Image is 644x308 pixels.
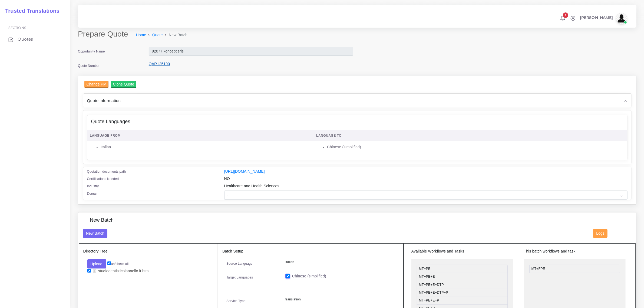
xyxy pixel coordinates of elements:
[90,217,114,223] h4: New Batch
[101,144,311,150] li: Italian
[285,297,395,302] p: translation
[107,261,128,266] label: un/check all
[84,81,109,88] input: Change PM
[1,8,60,14] h2: Trusted Translations
[1,6,60,15] a: Trusted Translations
[411,249,513,254] h5: Available Workflows and Tasks
[220,176,632,183] div: NO
[83,249,214,254] h5: Directory Tree
[593,229,607,238] button: Logs
[78,30,132,39] h2: Prepare Quote
[563,12,568,18] span: 1
[580,16,613,19] span: [PERSON_NAME]
[577,13,629,24] a: [PERSON_NAME]avatar
[226,261,253,266] label: Source Language
[529,265,620,273] li: MT+FPE
[226,275,253,280] label: Target Languages
[222,249,399,254] h5: Batch Setup
[558,15,567,21] a: 1
[524,249,626,254] h5: This batch workflows and task
[417,297,508,305] li: MT+PE+E+P
[87,97,121,104] span: Quote information
[83,94,631,107] div: Quote information
[596,231,605,235] span: Logs
[220,183,632,191] div: Healthcare and Health Sciences
[87,184,99,189] label: Industry
[87,176,119,181] label: Certifications Needed
[8,26,26,30] span: Sections
[417,273,508,281] li: MT+PE+E
[91,119,130,125] h4: Quote Languages
[292,273,326,279] label: Chinese (simplified)
[149,62,170,66] a: QAR125190
[78,49,105,54] label: Opportunity Name
[285,259,395,265] p: Italian
[91,268,151,274] a: studiodentisticoiannello.it.html
[78,63,100,68] label: Quote Number
[152,32,163,38] a: Quote
[87,169,126,174] label: Quotation documents path
[417,265,508,273] li: MT+PE
[87,191,98,196] label: Domain
[87,130,313,141] th: Language From
[327,144,625,150] li: Chinese (simplified)
[616,13,627,24] img: avatar
[417,281,508,289] li: MT+PE+E+DTP
[136,32,146,38] a: Home
[224,169,265,173] a: [URL][DOMAIN_NAME]
[4,34,66,45] a: Quotes
[163,32,187,38] li: New Batch
[83,229,108,238] button: New Batch
[87,259,107,268] button: Upload
[111,81,137,88] input: Clone Quote
[107,261,111,265] input: un/check all
[417,289,508,297] li: MT+PE+E+DTP+P
[18,36,33,42] span: Quotes
[226,299,246,303] label: Service Type:
[313,130,628,141] th: Language To
[83,231,108,235] a: New Batch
